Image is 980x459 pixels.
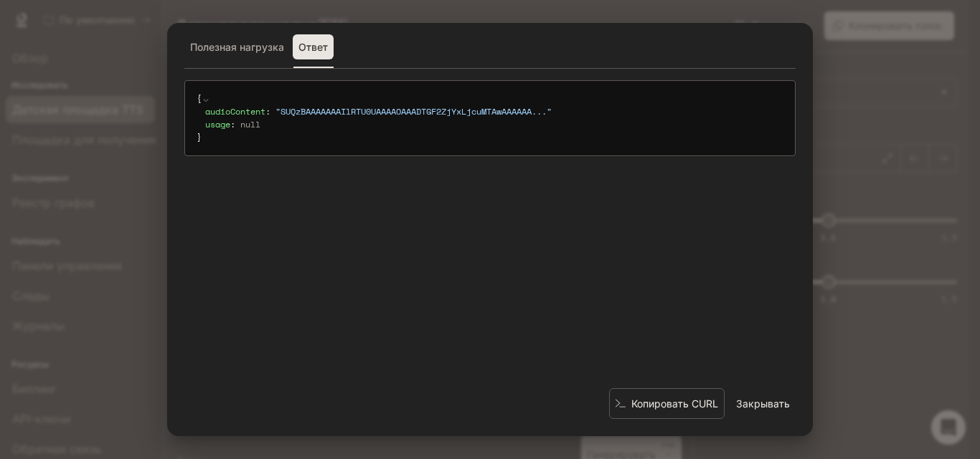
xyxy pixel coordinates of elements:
font: Копировать CURL [631,397,718,410]
span: audioContent [205,105,265,117]
span: " SUQzBAAAAAAAIlRTU0UAAAAOAAADTGF2ZjYxLjcuMTAwAAAAAA ... " [275,105,552,117]
span: null [240,118,260,130]
div: : [205,105,783,118]
font: Полезная нагрузка [190,41,284,53]
span: { [197,92,202,105]
button: Закрывать [730,389,796,417]
span: usage [205,118,230,130]
font: Ответ [298,41,328,53]
span: } [197,131,202,143]
div: : [205,118,783,131]
button: Копировать CURL [609,388,725,419]
font: Закрывать [736,397,790,409]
